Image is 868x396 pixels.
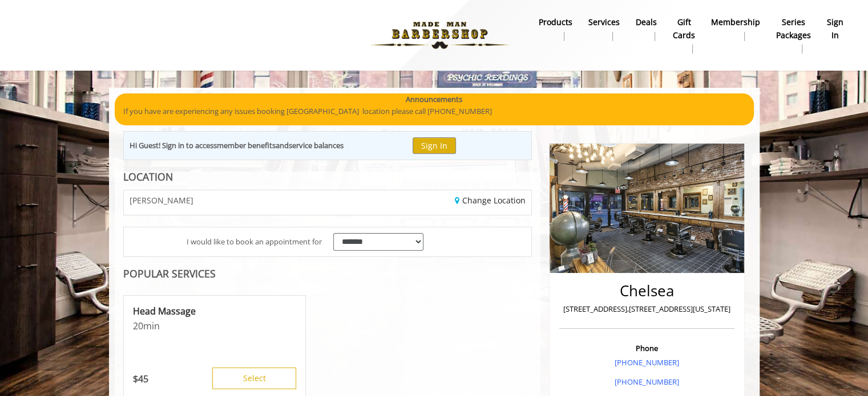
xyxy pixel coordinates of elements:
[615,377,679,387] a: [PHONE_NUMBER]
[413,137,456,154] button: Sign In
[455,195,526,206] a: Change Location
[628,14,665,44] a: DealsDeals
[289,140,344,150] b: service balances
[123,267,216,280] b: POPULAR SERVICES
[636,16,657,28] b: Deals
[665,14,703,56] a: Gift cardsgift cards
[133,320,296,332] p: 20
[133,305,296,317] p: Head Massage
[827,16,843,42] b: sign in
[562,344,732,352] h3: Phone
[133,373,138,385] span: $
[776,16,811,42] b: Series packages
[130,140,344,152] div: Hi Guest! Sign in to access and
[562,283,732,299] h2: Chelsea
[130,196,193,205] span: [PERSON_NAME]
[212,368,296,389] button: Select
[361,4,518,67] img: Made Man Barbershop logo
[187,236,322,248] span: I would like to book an appointment for
[673,16,695,42] b: gift cards
[133,373,148,385] p: 45
[588,16,620,28] b: Services
[819,14,851,44] a: sign insign in
[615,357,679,368] a: [PHONE_NUMBER]
[143,320,160,332] span: min
[580,14,628,44] a: ServicesServices
[539,16,572,28] b: products
[531,14,580,44] a: Productsproducts
[768,14,819,56] a: Series packagesSeries packages
[217,140,276,150] b: member benefits
[123,170,173,183] b: LOCATION
[406,93,462,105] b: Announcements
[703,14,768,44] a: MembershipMembership
[123,105,745,117] p: If you have are experiencing any issues booking [GEOGRAPHIC_DATA] location please call [PHONE_NUM...
[562,303,732,315] p: [STREET_ADDRESS],[STREET_ADDRESS][US_STATE]
[711,16,760,28] b: Membership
